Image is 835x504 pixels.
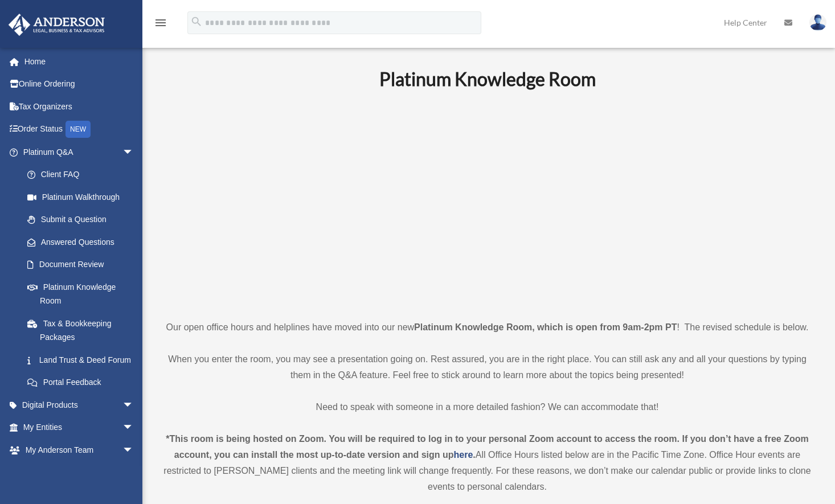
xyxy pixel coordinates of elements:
[8,439,151,461] a: My Anderson Teamarrow_drop_down
[162,319,812,335] p: Our open office hours and helplines have moved into our new ! The revised schedule is below.
[809,14,826,31] img: User Pic
[122,416,145,440] span: arrow_drop_down
[16,231,151,253] a: Answered Questions
[122,141,145,164] span: arrow_drop_down
[8,416,151,439] a: My Entitiesarrow_drop_down
[16,276,145,312] a: Platinum Knowledge Room
[5,14,108,36] img: Anderson Advisors Platinum Portal
[122,461,145,485] span: arrow_drop_down
[162,431,812,495] div: All Office Hours listed below are in the Pacific Time Zone. Office Hour events are restricted to ...
[154,16,167,30] i: menu
[473,450,475,460] strong: .
[16,253,151,276] a: Document Review
[154,20,167,30] a: menu
[8,50,151,73] a: Home
[317,106,658,298] iframe: 231110_Toby_KnowledgeRoom
[16,312,151,349] a: Tax & Bookkeeping Packages
[162,399,812,415] p: Need to speak with someone in a more detailed fashion? We can accommodate that!
[8,95,151,118] a: Tax Organizers
[190,15,203,28] i: search
[8,394,151,416] a: Digital Productsarrow_drop_down
[16,371,151,394] a: Portal Feedback
[379,68,596,90] b: Platinum Knowledge Room
[454,450,473,460] a: here
[166,434,808,460] strong: *This room is being hosted on Zoom. You will be required to log in to your personal Zoom account ...
[414,322,677,332] strong: Platinum Knowledge Room, which is open from 9am-2pm PT
[66,121,91,138] div: NEW
[122,394,145,417] span: arrow_drop_down
[16,349,151,371] a: Land Trust & Deed Forum
[16,186,151,208] a: Platinum Walkthrough
[122,439,145,462] span: arrow_drop_down
[8,73,151,96] a: Online Ordering
[8,461,151,484] a: My Documentsarrow_drop_down
[8,141,151,163] a: Platinum Q&Aarrow_drop_down
[16,163,151,186] a: Client FAQ
[8,118,151,141] a: Order StatusNEW
[16,208,151,231] a: Submit a Question
[162,351,812,383] p: When you enter the room, you may see a presentation going on. Rest assured, you are in the right ...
